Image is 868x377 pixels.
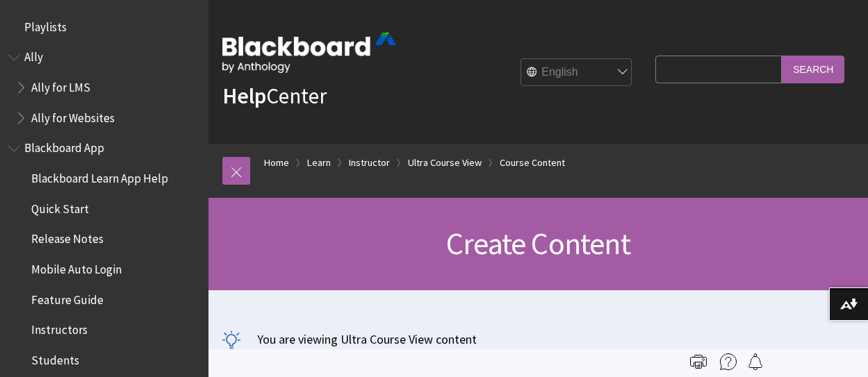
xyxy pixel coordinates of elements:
[8,15,200,39] nav: Book outline for Playlists
[31,167,168,185] span: Blackboard Learn App Help
[24,137,104,156] span: Blackboard App
[31,106,115,125] span: Ally for Websites
[222,82,327,110] a: HelpCenter
[307,154,331,171] a: Learn
[8,46,200,130] nav: Book outline for Anthology Ally Help
[31,349,79,367] span: Students
[521,59,632,87] select: Site Language Selector
[747,353,764,370] img: Follow this page
[31,288,104,307] span: Feature Guide
[408,154,482,171] a: Ultra Course View
[264,154,289,171] a: Home
[500,154,565,171] a: Course Content
[222,33,396,73] img: Blackboard by Anthology
[31,76,90,94] span: Ally for LMS
[31,197,89,216] span: Quick Start
[31,228,104,246] span: Release Notes
[222,82,266,110] strong: Help
[720,353,737,370] img: More help
[31,258,122,276] span: Mobile Auto Login
[782,56,844,83] input: Search
[349,154,390,171] a: Instructor
[222,330,854,348] p: You are viewing Ultra Course View content
[24,15,67,34] span: Playlists
[690,353,707,370] img: Print
[24,46,43,65] span: Ally
[31,319,88,337] span: Instructors
[446,224,630,262] span: Create Content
